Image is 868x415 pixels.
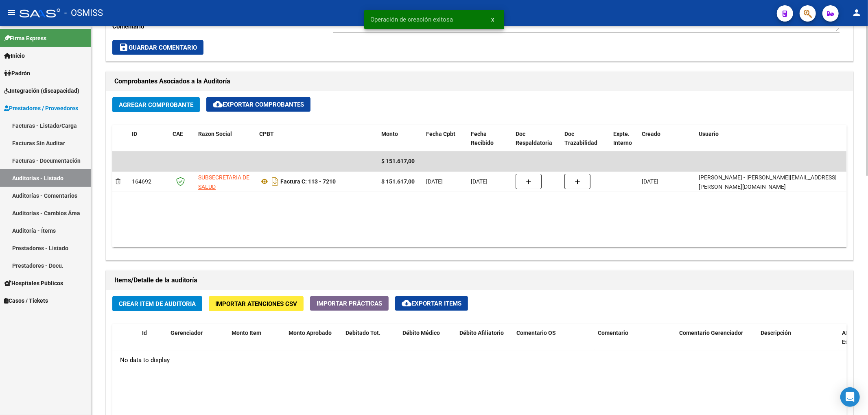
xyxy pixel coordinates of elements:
datatable-header-cell: Monto Item [228,324,285,360]
span: Afiliado Estado [842,330,862,345]
button: Crear Item de Auditoria [112,296,202,311]
span: [DATE] [426,178,443,185]
datatable-header-cell: CAE [169,125,195,152]
datatable-header-cell: Afiliado Estado [839,324,855,360]
span: $ 151.617,00 [381,158,415,164]
mat-icon: save [119,42,129,52]
span: SUBSECRETARIA DE SALUD [198,174,249,190]
p: Comentario [112,22,333,31]
span: Descripción [761,330,791,336]
datatable-header-cell: Débito Afiliatorio [456,324,513,360]
datatable-header-cell: Comentario Gerenciador [676,324,757,360]
span: Comentario [598,330,628,336]
strong: $ 151.617,00 [381,178,415,185]
span: Importar Prácticas [317,300,382,307]
span: Operación de creación exitosa [371,15,453,24]
span: [DATE] [642,178,658,185]
span: Creado [642,131,660,137]
span: [DATE] [471,178,488,185]
datatable-header-cell: Id [139,324,167,360]
datatable-header-cell: Fecha Cpbt [423,125,468,152]
span: Expte. Interno [613,131,632,146]
span: Débito Afiliatorio [459,330,504,336]
datatable-header-cell: Razon Social [195,125,256,152]
i: Descargar documento [270,175,280,188]
span: Prestadores / Proveedores [4,104,78,113]
span: Importar Atenciones CSV [215,300,297,308]
button: Guardar Comentario [112,40,203,55]
span: Comentario Gerenciador [679,330,743,336]
datatable-header-cell: Debitado Tot. [342,324,399,360]
button: x [485,12,501,27]
button: Importar Prácticas [310,296,389,311]
span: Padrón [4,69,30,78]
span: Gerenciador [171,330,203,336]
span: Débito Médico [402,330,440,336]
span: [PERSON_NAME] - [PERSON_NAME][EMAIL_ADDRESS][PERSON_NAME][DOMAIN_NAME] [699,174,837,190]
datatable-header-cell: Doc Trazabilidad [561,125,610,152]
datatable-header-cell: Fecha Recibido [468,125,512,152]
span: Firma Express [4,34,46,43]
span: x [492,16,494,23]
datatable-header-cell: Monto [378,125,423,152]
span: Casos / Tickets [4,296,48,305]
datatable-header-cell: Comentario OS [513,324,595,360]
datatable-header-cell: Gerenciador [167,324,228,360]
datatable-header-cell: Creado [638,125,695,152]
div: No data to display [112,350,846,371]
mat-icon: cloud_download [402,298,411,308]
datatable-header-cell: Expte. Interno [610,125,638,152]
h1: Comprobantes Asociados a la Auditoría [114,75,845,88]
mat-icon: person [852,8,861,17]
span: Fecha Cpbt [426,131,455,137]
datatable-header-cell: Débito Médico [399,324,456,360]
span: Razon Social [198,131,232,137]
button: Exportar Items [395,296,468,311]
span: Crear Item de Auditoria [119,300,196,308]
span: Fecha Recibido [471,131,494,146]
span: Monto [381,131,398,137]
datatable-header-cell: Comentario [595,324,676,360]
span: Monto Aprobado [289,330,332,336]
span: Exportar Comprobantes [213,101,304,108]
span: ID [132,131,137,137]
span: Usuario [699,131,719,137]
span: Debitado Tot. [345,330,380,336]
span: Doc Trazabilidad [564,131,597,146]
button: Exportar Comprobantes [206,97,310,112]
span: Comentario OS [516,330,556,336]
datatable-header-cell: ID [129,125,169,152]
span: - OSMISS [64,4,103,22]
mat-icon: cloud_download [213,99,223,109]
span: 164692 [132,178,151,185]
mat-icon: menu [7,8,16,17]
span: Agregar Comprobante [119,101,193,109]
span: Inicio [4,51,25,60]
datatable-header-cell: CPBT [256,125,378,152]
span: Hospitales Públicos [4,279,63,288]
div: Open Intercom Messenger [840,387,860,407]
button: Agregar Comprobante [112,97,200,112]
strong: Factura C: 113 - 7210 [280,178,336,185]
button: Importar Atenciones CSV [209,296,304,311]
datatable-header-cell: Monto Aprobado [285,324,342,360]
datatable-header-cell: Usuario [695,125,858,152]
datatable-header-cell: Doc Respaldatoria [512,125,561,152]
span: Integración (discapacidad) [4,86,79,95]
h1: Items/Detalle de la auditoría [114,274,845,287]
span: Monto Item [232,330,261,336]
span: CAE [173,131,183,137]
span: Exportar Items [402,300,461,307]
datatable-header-cell: Descripción [757,324,839,360]
span: Id [142,330,147,336]
span: Doc Respaldatoria [516,131,552,146]
span: CPBT [259,131,274,137]
span: Guardar Comentario [119,44,197,51]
